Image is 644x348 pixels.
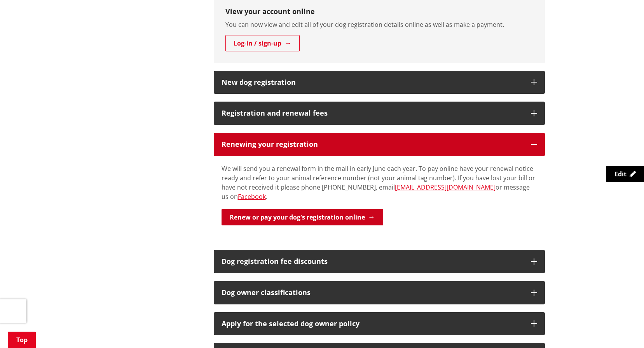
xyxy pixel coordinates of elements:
h3: Dog owner classifications [222,289,523,297]
button: Apply for the selected dog owner policy [214,312,545,336]
h3: Dog registration fee discounts [222,258,523,265]
h3: Renewing your registration [222,141,523,148]
a: Log-in / sign-up [225,35,300,51]
button: Dog owner classifications [214,281,545,304]
h3: New dog registration [222,79,523,86]
a: Facebook [238,192,266,201]
button: Registration and renewal fees [214,102,545,125]
button: Dog registration fee discounts [214,250,545,273]
p: You can now view and edit all of your dog registration details online as well as make a payment. [225,20,533,29]
a: Renew or pay your dog's registration online [222,209,383,225]
h3: View your account online [225,7,533,16]
p: We will send you a renewal form in the mail in early June each year. To pay online have your rene... [222,164,537,201]
div: Apply for the selected dog owner policy [222,320,523,328]
button: New dog registration [214,71,545,94]
span: Edit [614,170,627,178]
a: [EMAIL_ADDRESS][DOMAIN_NAME] [395,183,496,192]
a: Top [8,332,36,348]
h3: Registration and renewal fees [222,109,523,117]
button: Renewing your registration [214,133,545,156]
iframe: Messenger Launcher [608,315,636,343]
a: Edit [606,166,644,182]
